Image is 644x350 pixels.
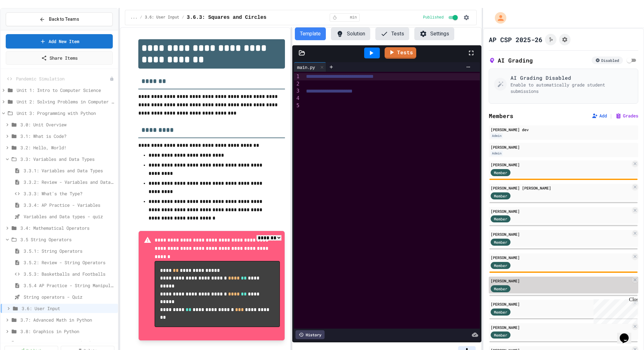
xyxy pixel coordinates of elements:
button: Template [295,27,326,40]
h3: AI Grading Disabled [510,74,633,82]
span: Member [494,286,507,292]
div: Unpublished [110,77,114,81]
span: 3.4: Mathematical Operators [20,225,115,231]
span: 3.0: Unit Overview [20,121,115,128]
span: | [609,112,613,120]
span: Member [494,216,507,222]
span: Member [494,239,507,245]
div: [PERSON_NAME] [491,324,631,330]
span: Member [494,263,507,268]
div: [PERSON_NAME] [491,301,631,307]
button: Add [592,113,607,119]
span: Enable AI Grading [625,56,633,64]
iframe: chat widget [617,324,638,344]
span: 3.9: Group Project - Mad Libs [20,339,115,346]
span: 3.7: Advanced Math in Python [20,316,115,323]
h2: Members [489,111,513,120]
span: 3.3.3: What's the Type? [24,190,115,197]
div: History [295,330,325,339]
div: [PERSON_NAME] [491,162,631,168]
span: 3.6: User Input [145,15,179,20]
span: 3.6.3: Squares and Circles [187,14,267,21]
div: My Account [488,11,508,25]
span: Member [494,309,507,315]
h2: AI Grading [489,56,533,65]
span: 3.1: What is Code? [20,133,115,139]
span: String operators - Quiz [24,294,115,300]
span: / [182,15,184,20]
a: Share Items [6,51,113,65]
span: 3.3: Variables and Data Types [20,156,115,162]
div: Disabled [592,56,623,64]
a: Tests [385,47,416,59]
span: Member [494,170,507,175]
button: Back to Teams [6,12,113,26]
span: 3.2: Hello, World! [20,144,115,151]
span: 3.5.1: String Operators [24,248,115,254]
span: 3.5.2: Review - String Operators [24,259,115,266]
span: Published [423,15,444,20]
button: Solution [331,27,370,40]
span: Unit 2: Solving Problems in Computer Science [17,98,115,105]
div: 4 [294,95,300,102]
div: Chat with us now!Close [3,3,44,41]
span: Unit 3: Programming with Python [17,110,115,116]
div: main.py [294,64,318,71]
span: 3.3.2: Review - Variables and Data Types [24,179,115,185]
div: [PERSON_NAME] [491,255,631,260]
div: main.py [294,62,326,72]
span: 3.5.4 AP Practice - String Manipulation [24,282,115,289]
span: 3.6: User Input [22,305,115,312]
span: Unit 1: Intro to Computer Science [17,87,115,93]
span: Pandemic Simulation [16,75,110,82]
h1: AP CSP 2025-26 [489,35,542,44]
div: 5 [294,102,300,109]
span: 3.3.4: AP Practice - Variables [24,202,115,208]
button: Tests [375,27,409,40]
span: 3.3.1: Variables and Data Types [24,167,115,174]
iframe: chat widget [591,297,638,324]
span: Variables and Data types - quiz [24,213,115,220]
div: Admin [491,133,503,138]
div: [PERSON_NAME] [491,208,631,214]
div: 3 [294,87,300,95]
span: Member [494,332,507,338]
button: Settings [414,27,454,40]
span: min [350,15,357,20]
span: 3.8: Graphics in Python [20,328,115,335]
span: 3.5.3: Basketballs and Footballs [24,271,115,277]
span: / [140,15,142,20]
div: [PERSON_NAME] [PERSON_NAME] [491,185,631,191]
span: ... [130,15,137,20]
button: Grades [615,113,638,119]
div: Admin [491,151,503,156]
span: Member [494,193,507,199]
p: Enable to automatically grade student submissions [510,82,633,94]
div: 2 [294,80,300,87]
button: Click to see fork details [545,34,556,45]
div: [PERSON_NAME] [491,231,631,237]
a: Add New Item [6,34,113,48]
div: Content is published and visible to students [423,14,459,21]
div: 1 [294,73,300,80]
span: 3.5 String Operators [20,236,115,243]
div: [PERSON_NAME] [491,144,636,150]
div: [PERSON_NAME] [491,278,631,284]
div: [PERSON_NAME] dev [491,127,636,132]
button: Assignment Settings [559,34,571,45]
span: Back to Teams [49,16,79,23]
